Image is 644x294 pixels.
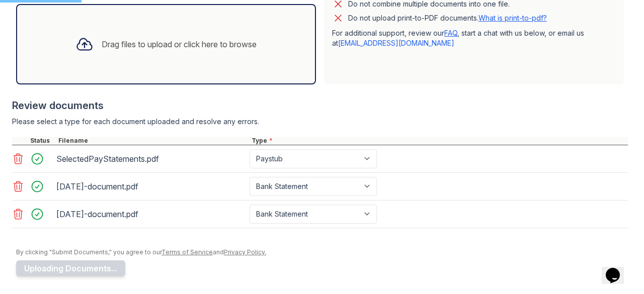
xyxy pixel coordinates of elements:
a: FAQ [444,29,457,37]
div: [DATE]-document.pdf [56,178,246,194]
a: [EMAIL_ADDRESS][DOMAIN_NAME] [338,39,454,47]
iframe: chat widget [602,254,634,284]
div: SelectedPayStatements.pdf [56,151,246,167]
div: By clicking "Submit Documents," you agree to our and [16,248,628,256]
div: Filename [56,137,250,145]
a: Privacy Policy. [224,248,266,256]
div: Status [28,137,56,145]
a: Terms of Service [162,248,213,256]
div: Drag files to upload or click here to browse [102,38,257,50]
button: Uploading Documents... [16,260,125,276]
div: [DATE]-document.pdf [56,206,246,222]
p: For additional support, review our , start a chat with us below, or email us at [332,28,616,48]
div: Please select a type for each document uploaded and resolve any errors. [12,117,628,127]
div: Type [250,137,628,145]
a: What is print-to-pdf? [478,14,547,22]
div: Review documents [12,99,628,113]
p: Do not upload print-to-PDF documents. [348,13,547,23]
